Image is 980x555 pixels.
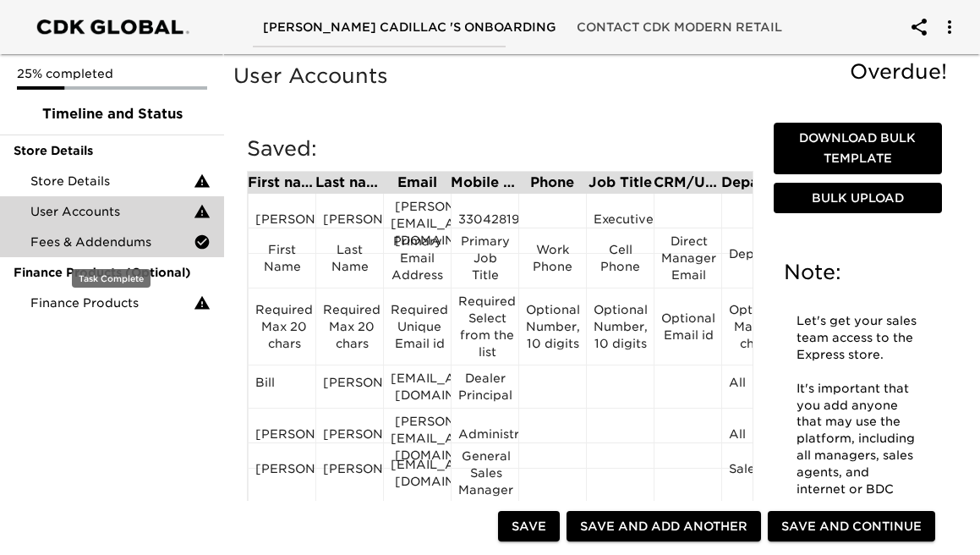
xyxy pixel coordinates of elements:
div: [PERSON_NAME] [255,211,309,236]
span: Finance Products [30,294,194,311]
span: Finance Products (Optional) [14,264,211,281]
button: Download Bulk Template [774,123,943,174]
div: [PERSON_NAME] [323,374,376,399]
div: Last Name [323,241,376,275]
div: Required Max 20 chars [323,301,376,352]
div: [PERSON_NAME] [323,211,376,236]
div: Optional Number, 10 digits [526,301,579,352]
h5: Saved: [247,135,753,162]
div: Sales [729,460,782,486]
div: Primary Job Title [458,233,512,283]
div: Department [729,245,782,271]
button: Bulk Upload [774,183,943,214]
p: It's important that you add anyone that may use the platform, including all managers, sales agent... [797,381,920,515]
button: Save and Add Another [567,511,761,542]
div: First Name [255,241,309,275]
div: All [729,426,782,451]
span: Fees & Addendums [30,234,194,250]
div: [PERSON_NAME] [323,426,376,451]
span: Download Bulk Template [780,128,936,169]
div: First name [248,176,315,190]
div: [PERSON_NAME] [323,460,376,486]
div: Job Title [586,176,654,190]
div: Primary Email Address [391,233,444,283]
span: Bulk Upload [780,188,936,209]
button: account of current user [929,7,970,47]
div: Email [383,176,451,190]
div: [PERSON_NAME][EMAIL_ADDRESS][DOMAIN_NAME] [391,413,444,464]
button: Save [498,511,560,542]
div: Executive [594,211,647,236]
div: Required Max 20 chars [255,301,309,352]
span: Save and Add Another [580,516,747,537]
div: Optional Email id [661,310,714,343]
p: 25% completed [17,65,207,82]
div: [EMAIL_ADDRESS][DOMAIN_NAME] [391,370,444,404]
div: Dealer Principal [458,370,512,404]
span: Save [512,516,546,537]
div: Work Phone [526,241,579,275]
div: Department [721,176,789,190]
p: Let's get your sales team access to the Express store. [797,313,920,364]
span: User Accounts [30,203,194,220]
div: [EMAIL_ADDRESS][DOMAIN_NAME] [391,456,444,490]
div: 3304281917 [458,211,512,236]
div: Cell Phone [594,241,647,275]
button: Save and Continue [768,511,935,542]
div: CRM/User ID [654,176,721,190]
div: General Sales Manager [458,448,512,498]
div: [PERSON_NAME][EMAIL_ADDRESS][DOMAIN_NAME] [391,198,444,249]
div: Optional Max 25 chars [729,301,782,352]
span: Contact CDK Modern Retail [577,17,782,38]
span: [PERSON_NAME] Cadillac 's Onboarding [263,17,556,38]
span: Store Details [14,142,211,159]
div: All [729,374,782,399]
div: Bill [255,374,309,399]
span: Store Details [30,173,194,190]
button: account of current user [899,7,939,47]
div: Direct Manager Email [661,233,714,283]
h5: User Accounts [233,63,955,90]
div: Optional Number, 10 digits [594,301,647,352]
div: Required Select from the list [458,293,512,360]
div: [PERSON_NAME] [255,460,309,486]
div: [PERSON_NAME] [255,426,309,451]
span: Save and Continue [781,516,922,537]
div: Phone [518,176,586,190]
div: Mobile Phone [451,176,518,190]
div: Last name [315,176,383,190]
span: Timeline and Status [14,104,211,124]
span: Overdue! [850,59,947,84]
h5: Note: [784,259,933,286]
div: Administrator [458,426,512,451]
div: Required Unique Email id [391,301,444,352]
